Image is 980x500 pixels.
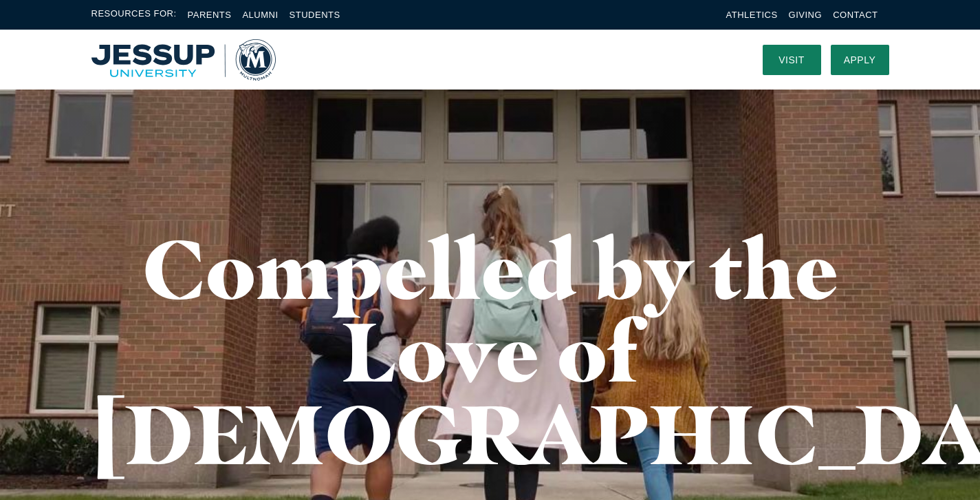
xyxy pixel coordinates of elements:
[290,10,340,20] a: Students
[763,45,821,75] a: Visit
[91,7,177,23] span: Resources For:
[789,10,823,20] a: Giving
[91,39,276,81] a: Home
[91,39,276,81] img: Multnomah University Logo
[91,227,889,475] h1: Compelled by the Love of [DEMOGRAPHIC_DATA]
[726,10,778,20] a: Athletics
[242,10,278,20] a: Alumni
[831,45,889,75] a: Apply
[833,10,878,20] a: Contact
[188,10,232,20] a: Parents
